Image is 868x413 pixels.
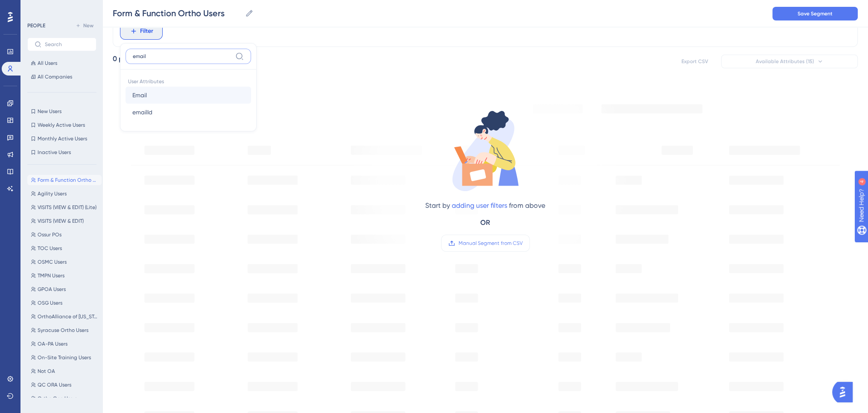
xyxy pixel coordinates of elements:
[113,54,141,64] div: 0 people
[83,22,94,29] span: New
[27,230,102,240] button: Ossur POs
[27,202,102,212] button: VISITS (VIEW & EDIT) (Lite)
[38,231,61,238] span: Ossur POs
[38,135,87,142] span: Monthly Active Users
[126,104,251,121] button: emailId
[27,325,102,335] button: Syracuse Ortho Users
[132,107,152,117] span: emailId
[27,106,96,116] button: New Users
[27,216,102,226] button: VISITS (VIEW & EDIT)
[38,60,57,67] span: All Users
[38,313,98,320] span: OrthoAlliance of [US_STATE] Users
[798,10,833,17] span: Save Segment
[45,41,89,47] input: Search
[27,284,102,294] button: GPOA Users
[425,201,545,211] div: Start by from above
[27,366,102,376] button: Not OA
[27,147,96,157] button: Inactive Users
[756,58,814,65] span: Available Attributes (15)
[38,272,64,279] span: TMPN Users
[38,368,55,375] span: Not OA
[772,7,858,20] button: Save Segment
[27,257,102,267] button: OSMC Users
[38,327,88,334] span: Syracuse Ortho Users
[27,72,96,82] button: All Companies
[27,393,102,404] button: Ortho One Users
[27,380,102,390] button: QC ORA Users
[27,22,45,29] div: PEOPLE
[480,218,490,228] div: OR
[27,339,102,349] button: OA-PA Users
[140,26,153,36] span: Filter
[120,23,163,40] button: Filter
[832,379,858,405] iframe: UserGuiding AI Assistant Launcher
[38,300,62,306] span: OSG Users
[38,381,71,388] span: QC ORA Users
[27,120,96,130] button: Weekly Active Users
[38,190,67,197] span: Agility Users
[38,149,71,156] span: Inactive Users
[59,4,62,11] div: 4
[38,286,66,293] span: GPOA Users
[27,298,102,308] button: OSG Users
[20,2,53,12] span: Need Help?
[27,311,102,322] button: OrthoAlliance of [US_STATE] Users
[27,270,102,281] button: TMPN Users
[38,204,96,211] span: VISITS (VIEW & EDIT) (Lite)
[452,201,507,209] a: adding user filters
[27,134,96,144] button: Monthly Active Users
[38,73,72,80] span: All Companies
[38,259,67,265] span: OSMC Users
[27,58,96,68] button: All Users
[73,20,96,31] button: New
[38,354,91,361] span: On-Site Training Users
[721,55,858,68] button: Available Attributes (15)
[673,55,716,68] button: Export CSV
[38,245,62,252] span: TOC Users
[27,175,102,185] button: Form & Function Ortho Users
[27,243,102,253] button: TOC Users
[38,122,85,128] span: Weekly Active Users
[459,240,523,247] span: Manual Segment from CSV
[38,340,67,347] span: OA-PA Users
[126,87,251,104] button: Email
[133,53,232,60] input: Type the value
[113,7,242,19] input: Segment Name
[126,75,251,87] span: User Attributes
[681,58,708,65] span: Export CSV
[27,352,102,363] button: On-Site Training Users
[38,395,77,402] span: Ortho One Users
[38,218,84,224] span: VISITS (VIEW & EDIT)
[132,90,147,100] span: Email
[38,108,61,115] span: New Users
[27,189,102,199] button: Agility Users
[38,177,98,183] span: Form & Function Ortho Users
